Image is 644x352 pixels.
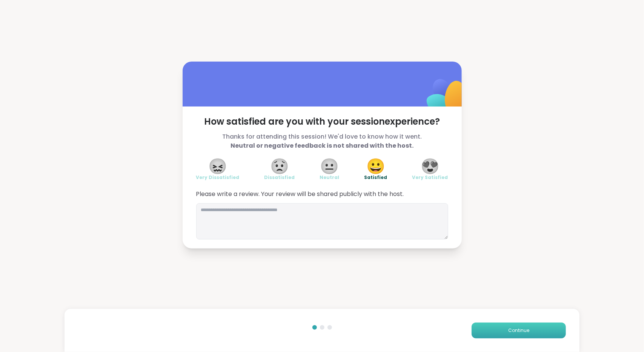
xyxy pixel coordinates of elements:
[196,174,240,181] span: Very Dissatisfied
[412,174,448,181] span: Very Satisfied
[320,159,339,173] span: 😐
[421,159,440,173] span: 😍
[409,59,484,134] img: ShareWell Logomark
[264,174,295,181] span: Dissatisfied
[196,116,448,128] span: How satisfied are you with your session experience?
[208,159,227,173] span: 😖
[472,323,566,338] button: Continue
[366,159,385,173] span: 😀
[231,141,413,150] b: Neutral or negative feedback is not shared with the host.
[364,174,387,181] span: Satisfied
[270,159,289,173] span: 😟
[508,327,529,334] span: Continue
[320,174,340,181] span: Neutral
[196,190,448,199] span: Please write a review. Your review will be shared publicly with the host.
[196,132,448,150] span: Thanks for attending this session! We'd love to know how it went.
